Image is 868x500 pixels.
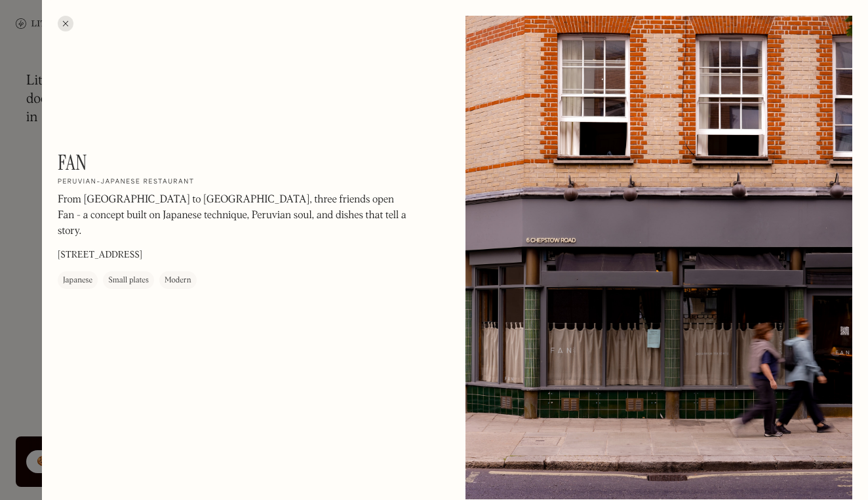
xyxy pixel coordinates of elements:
div: Small plates [108,274,149,287]
p: From [GEOGRAPHIC_DATA] to [GEOGRAPHIC_DATA], three friends open Fan - a concept built on Japanese... [58,192,412,239]
h1: Fan [58,150,87,175]
div: Japanese [63,274,92,287]
h2: Peruvian-Japanese restaurant [58,178,195,187]
div: Modern [165,274,191,287]
p: [STREET_ADDRESS] [58,248,142,262]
